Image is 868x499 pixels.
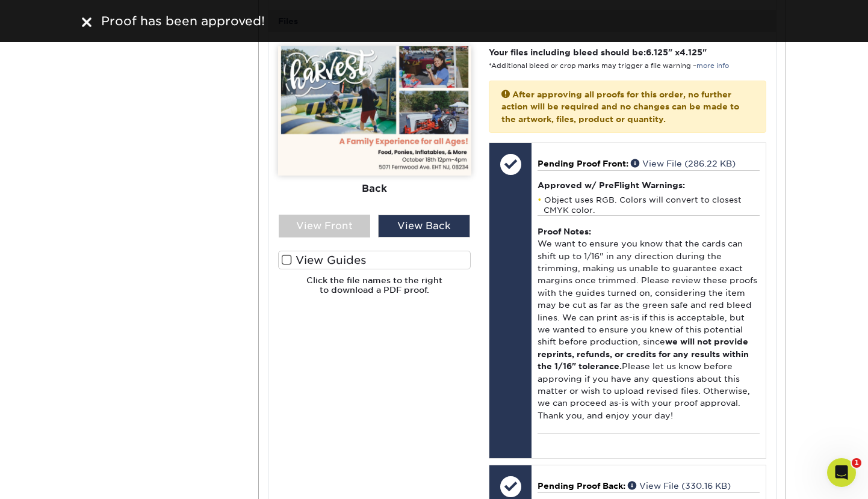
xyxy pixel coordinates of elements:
[278,275,471,305] h6: Click the file names to the right to download a PDF proof.
[696,62,729,70] a: more info
[538,481,625,491] span: Pending Proof Back:
[538,195,760,215] li: Object uses RGB. Colors will convert to closest CMYK color.
[278,176,471,203] div: Back
[489,62,729,70] small: *Additional bleed or crop marks may trigger a file warning –
[82,17,91,27] img: close
[538,337,749,371] b: we will not provide reprints, refunds, or credits for any results within the 1/16" tolerance.
[378,215,470,237] div: View Back
[101,14,265,28] span: Proof has been approved!
[538,227,591,236] strong: Proof Notes:
[501,90,739,124] strong: After approving all proofs for this order, no further action will be required and no changes can ...
[279,215,371,237] div: View Front
[278,251,471,269] label: View Guides
[628,481,731,491] a: View File (330.16 KB)
[852,458,861,468] span: 1
[538,215,760,434] div: We want to ensure you know that the cards can shift up to 1/16" in any direction during the trimm...
[538,159,628,168] span: Pending Proof Front:
[680,47,702,57] span: 4.125
[538,180,760,190] h4: Approved w/ PreFlight Warnings:
[646,47,668,57] span: 6.125
[631,159,736,168] a: View File (286.22 KB)
[489,47,707,57] strong: Your files including bleed should be: " x "
[827,458,856,487] iframe: Intercom live chat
